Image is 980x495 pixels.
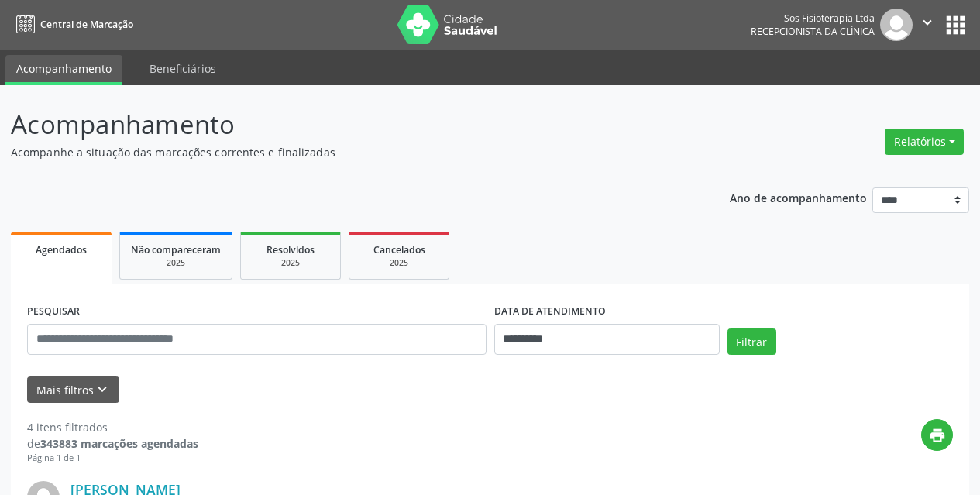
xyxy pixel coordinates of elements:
[139,55,227,82] a: Beneficiários
[131,243,221,256] span: Não compareceram
[360,257,438,269] div: 2025
[27,419,198,435] div: 4 itens filtrados
[27,300,80,324] label: PESQUISAR
[913,9,942,41] button: 
[929,427,946,444] i: print
[36,243,87,256] span: Agendados
[27,376,119,404] button: Mais filtroskeyboard_arrow_down
[727,328,776,355] button: Filtrar
[919,14,936,31] i: 
[880,9,913,41] img: img
[40,436,198,451] strong: 343883 marcações agendadas
[94,381,111,398] i: keyboard_arrow_down
[494,300,606,324] label: DATA DE ATENDIMENTO
[373,243,425,256] span: Cancelados
[131,257,221,269] div: 2025
[266,243,315,256] span: Resolvidos
[730,187,867,207] p: Ano de acompanhamento
[942,12,969,39] button: apps
[751,12,875,25] div: Sos Fisioterapia Ltda
[751,25,875,38] span: Recepcionista da clínica
[11,12,133,37] a: Central de Marcação
[885,129,964,155] button: Relatórios
[5,55,122,85] a: Acompanhamento
[40,18,133,31] span: Central de Marcação
[11,144,682,160] p: Acompanhe a situação das marcações correntes e finalizadas
[27,452,198,465] div: Página 1 de 1
[11,105,682,144] p: Acompanhamento
[252,257,329,269] div: 2025
[921,419,953,451] button: print
[27,435,198,452] div: de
